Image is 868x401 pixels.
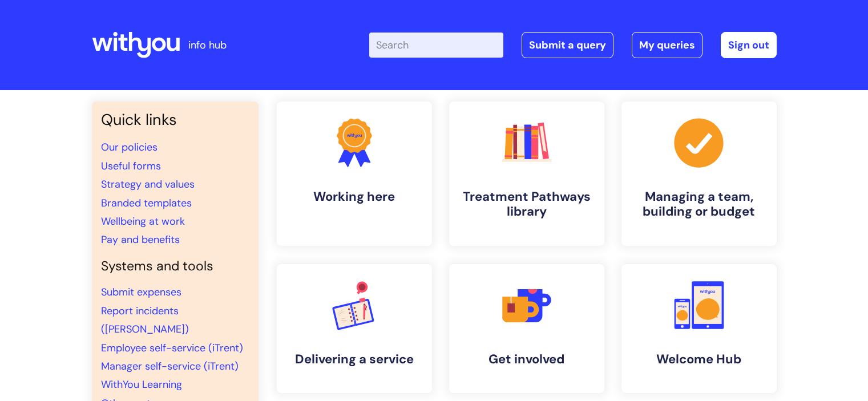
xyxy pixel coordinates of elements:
[632,32,703,58] a: My queries
[458,352,595,367] h4: Get involved
[101,378,182,391] a: WithYou Learning
[631,189,768,220] h4: Managing a team, building or budget
[101,177,195,191] a: Strategy and values
[101,111,249,129] h3: Quick links
[621,264,777,393] a: Welcome Hub
[277,264,432,393] a: Delivering a service
[101,159,161,173] a: Useful forms
[101,304,189,336] a: Report incidents ([PERSON_NAME])
[101,258,249,274] h4: Systems and tools
[449,102,604,246] a: Treatment Pathways library
[458,189,595,220] h4: Treatment Pathways library
[101,359,239,373] a: Manager self-service (iTrent)
[369,32,777,58] div: | -
[286,189,423,204] h4: Working here
[188,36,227,54] p: info hub
[101,285,181,299] a: Submit expenses
[101,140,158,154] a: Our policies
[101,196,192,210] a: Branded templates
[449,264,604,393] a: Get involved
[621,102,777,246] a: Managing a team, building or budget
[286,352,423,367] h4: Delivering a service
[522,32,613,58] a: Submit a query
[277,102,432,246] a: Working here
[631,352,768,367] h4: Welcome Hub
[369,33,503,58] input: Search
[721,32,777,58] a: Sign out
[101,214,185,228] a: Wellbeing at work
[101,233,180,246] a: Pay and benefits
[101,341,243,355] a: Employee self-service (iTrent)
